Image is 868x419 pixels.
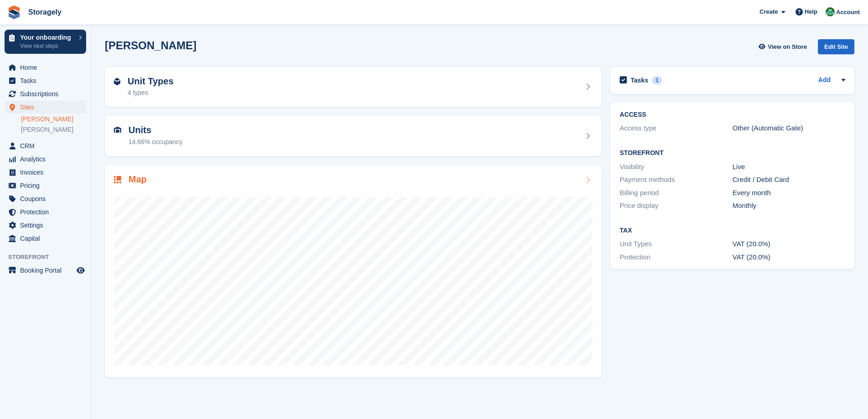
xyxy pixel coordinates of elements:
div: 4 types [128,88,174,98]
a: Add [818,75,831,86]
h2: Tasks [631,76,648,84]
a: View on Store [757,39,811,54]
a: menu [5,219,86,232]
a: Storagely [25,5,65,20]
a: menu [5,206,86,218]
a: Map [105,165,601,378]
div: Price display [620,201,732,211]
span: Storefront [8,253,91,262]
span: CRM [20,140,75,152]
h2: Tax [620,227,845,234]
a: menu [5,61,86,74]
span: Account [836,8,860,17]
a: menu [5,264,86,277]
div: Protection [620,252,732,263]
h2: Storefront [620,150,845,157]
span: Settings [20,219,75,232]
div: Access type [620,123,732,134]
a: Unit Types 4 types [105,67,601,107]
span: Analytics [20,153,75,166]
a: Units 14.66% occupancy [105,116,601,156]
div: Visibility [620,162,732,172]
div: 1 [652,76,663,84]
span: Sites [20,101,75,114]
a: menu [5,74,86,87]
a: menu [5,179,86,192]
a: menu [5,232,86,245]
span: Subscriptions [20,88,75,100]
a: Edit Site [818,39,854,58]
img: stora-icon-8386f47178a22dfd0bd8f6a31ec36ba5ce8667c1dd55bd0f319d3a0aa187defe.svg [7,5,21,19]
a: menu [5,166,86,179]
span: Capital [20,232,75,245]
span: Booking Portal [20,264,75,277]
div: Credit / Debit Card [733,175,845,185]
span: Pricing [20,179,75,192]
div: Other (Automatic Gate) [733,123,845,134]
span: View on Store [768,42,807,52]
img: unit-icn-7be61d7bf1b0ce9d3e12c5938cc71ed9869f7b940bace4675aadf7bd6d80202e.svg [114,127,121,133]
span: Help [805,7,817,16]
h2: Map [128,174,147,185]
div: Every month [733,188,845,198]
div: 14.66% occupancy [128,137,182,147]
div: Billing period [620,188,732,198]
span: Coupons [20,192,75,205]
a: Your onboarding View next steps [5,30,86,54]
div: VAT (20.0%) [733,239,845,249]
a: [PERSON_NAME] [21,125,86,134]
a: Preview store [75,265,86,276]
h2: Unit Types [128,76,174,87]
div: VAT (20.0%) [733,252,845,263]
a: [PERSON_NAME] [21,115,86,124]
a: menu [5,88,86,100]
h2: [PERSON_NAME] [105,39,196,52]
div: Live [733,162,845,172]
img: Notifications [826,7,835,16]
span: Protection [20,206,75,218]
a: menu [5,101,86,114]
div: Monthly [733,201,845,211]
a: menu [5,153,86,166]
img: unit-type-icn-2b2737a686de81e16bb02015468b77c625bbabd49415b5ef34ead5e3b44a266d.svg [114,78,120,85]
div: Unit Types [620,239,732,249]
div: Payment methods [620,175,732,185]
img: map-icn-33ee37083ee616e46c38cad1a60f524a97daa1e2b2c8c0bc3eb3415660979fc1.svg [114,176,121,183]
span: Home [20,61,75,74]
span: Tasks [20,74,75,87]
span: Invoices [20,166,75,179]
p: View next steps [20,42,74,50]
h2: ACCESS [620,111,845,119]
a: menu [5,140,86,152]
div: Edit Site [818,39,854,54]
p: Your onboarding [20,34,74,41]
h2: Units [128,125,182,135]
span: Create [760,7,778,16]
a: menu [5,192,86,205]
